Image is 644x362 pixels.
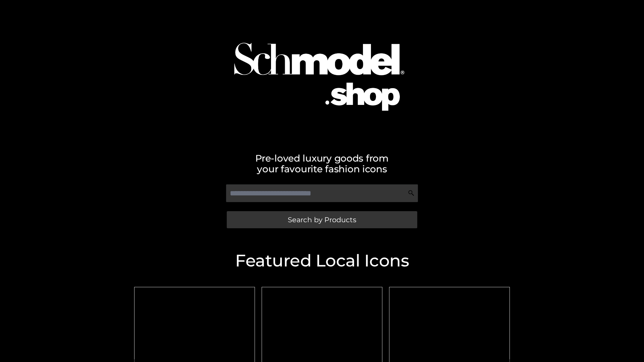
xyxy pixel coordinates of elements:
h2: Featured Local Icons​ [131,252,513,269]
h2: Pre-loved luxury goods from your favourite fashion icons [131,153,513,174]
img: Search Icon [408,190,415,196]
a: Search by Products [227,211,417,228]
span: Search by Products [288,216,356,223]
